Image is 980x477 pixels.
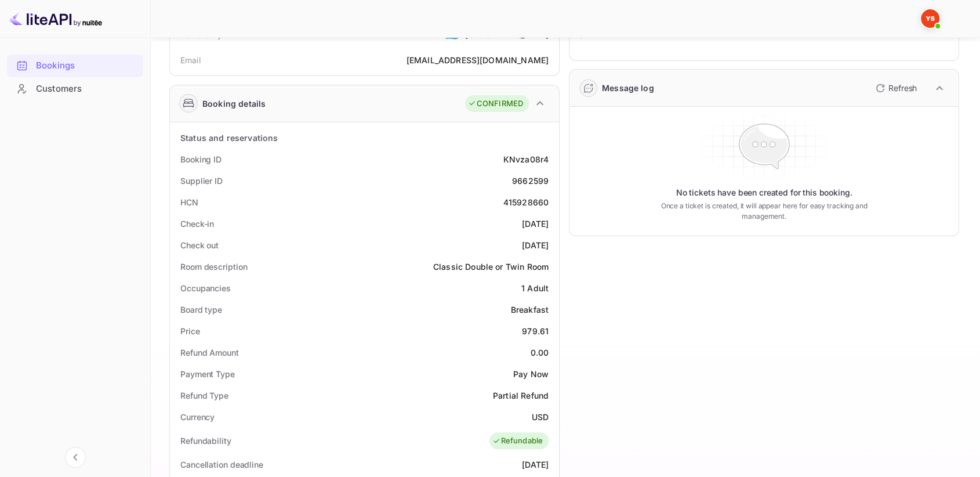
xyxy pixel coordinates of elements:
[36,82,137,96] div: Customers
[532,411,549,423] div: USD
[180,196,198,208] div: HCN
[180,411,215,423] div: Currency
[180,282,231,294] div: Occupancies
[406,54,549,66] div: [EMAIL_ADDRESS][DOMAIN_NAME]
[180,458,263,471] div: Cancellation deadline
[65,447,86,468] button: Collapse navigation
[511,303,549,316] div: Breakfast
[180,132,278,144] div: Status and reservations
[180,175,223,187] div: Supplier ID
[7,78,143,99] a: Customers
[9,9,102,28] img: LiteAPI logo
[180,239,219,251] div: Check out
[503,196,549,208] div: 415928660
[180,325,200,337] div: Price
[180,218,214,230] div: Check-in
[869,79,921,97] button: Refresh
[522,458,549,471] div: [DATE]
[530,346,549,359] div: 0.00
[180,346,239,359] div: Refund Amount
[180,368,235,380] div: Payment Type
[180,153,222,165] div: Booking ID
[7,55,143,76] a: Bookings
[512,175,549,187] div: 9662599
[503,153,549,165] div: KNvza08r4
[180,54,201,66] div: Email
[522,218,549,230] div: [DATE]
[180,389,228,402] div: Refund Type
[602,82,654,94] div: Message log
[921,9,939,28] img: Yandex Support
[492,435,543,447] div: Refundable
[180,435,231,447] div: Refundability
[522,239,549,251] div: [DATE]
[676,187,852,198] p: No tickets have been created for this booking.
[7,78,143,100] div: Customers
[36,59,137,73] div: Bookings
[888,82,917,94] p: Refresh
[659,201,868,222] p: Once a ticket is created, it will appear here for easy tracking and management.
[521,282,549,294] div: 1 Adult
[513,368,549,380] div: Pay Now
[493,389,549,402] div: Partial Refund
[202,97,266,110] div: Booking details
[468,98,523,110] div: CONFIRMED
[180,303,222,316] div: Board type
[7,55,143,77] div: Bookings
[433,261,549,273] div: Classic Double or Twin Room
[522,325,549,337] div: 979.61
[180,261,247,273] div: Room description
